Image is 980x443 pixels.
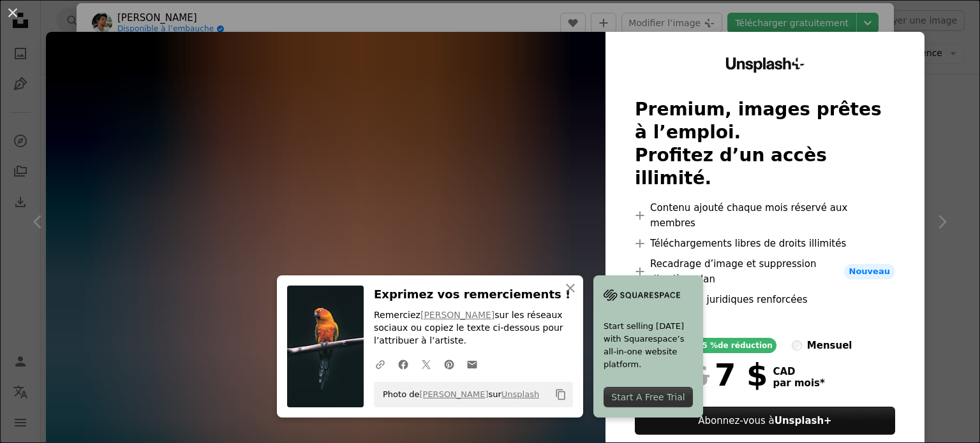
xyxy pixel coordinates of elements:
[807,338,852,353] div: mensuel
[844,264,895,279] span: Nouveau
[501,389,539,399] a: Unsplash
[773,366,825,377] span: CAD
[604,286,680,305] img: file-1705255347840-230a6ab5bca9image
[792,340,802,351] input: mensuel
[635,98,895,190] h2: Premium, images prêtes à l’emploi. Profitez d’un accès illimité.
[773,377,825,389] span: par mois *
[550,384,572,405] button: Copier dans le presse-papier
[635,407,895,435] button: Abonnez-vous àUnsplash+
[635,256,895,287] li: Recadrage d’image et suppression d’arrière-plan
[374,309,573,347] p: Remerciez sur les réseaux sociaux ou copiez le texte ci-dessous pour l’attribuer à l’artiste.
[376,384,539,405] span: Photo de sur
[604,387,693,407] div: Start A Free Trial
[775,415,832,426] strong: Unsplash+
[438,351,461,377] a: Partagez-lePinterest
[461,351,484,377] a: Partager par mail
[374,286,573,304] h3: Exprimez vos remerciements !
[392,351,415,377] a: Partagez-leFacebook
[693,338,776,353] div: 65 % de réduction
[635,200,895,231] li: Contenu ajouté chaque mois réservé aux membres
[420,310,494,320] a: [PERSON_NAME]
[419,389,488,399] a: [PERSON_NAME]
[635,236,895,251] li: Téléchargements libres de droits illimités
[635,292,895,307] li: Protections juridiques renforcées
[415,351,438,377] a: Partagez-leTwitter
[593,275,703,418] a: Start selling [DATE] with Squarespace’s all-in-one website platform.Start A Free Trial
[604,320,693,371] span: Start selling [DATE] with Squarespace’s all-in-one website platform.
